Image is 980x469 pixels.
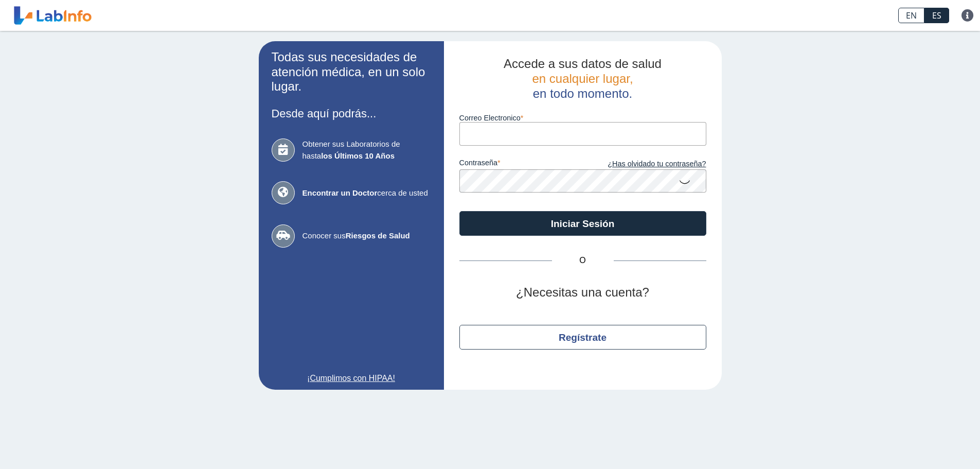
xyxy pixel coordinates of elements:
h3: Desde aquí podrás... [272,107,431,120]
a: ES [924,8,949,23]
span: cerca de usted [302,187,431,199]
button: Iniciar Sesión [459,211,706,236]
b: Riesgos de Salud [346,231,410,240]
h2: ¿Necesitas una cuenta? [459,285,706,300]
button: Regístrate [459,325,706,350]
span: O [552,254,614,267]
span: en cualquier lugar, [532,72,633,85]
h2: Todas sus necesidades de atención médica, en un solo lugar. [272,50,431,94]
b: los Últimos 10 Años [321,151,395,160]
a: ¡Cumplimos con HIPAA! [272,372,431,385]
span: Accede a sus datos de salud [504,57,662,71]
span: Conocer sus [302,230,431,242]
a: ¿Has olvidado tu contraseña? [583,159,706,170]
span: en todo momento. [533,86,632,100]
label: Correo Electronico [459,114,706,122]
a: EN [898,8,924,23]
label: contraseña [459,159,583,170]
span: Obtener sus Laboratorios de hasta [302,138,431,162]
b: Encontrar un Doctor [302,188,378,197]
